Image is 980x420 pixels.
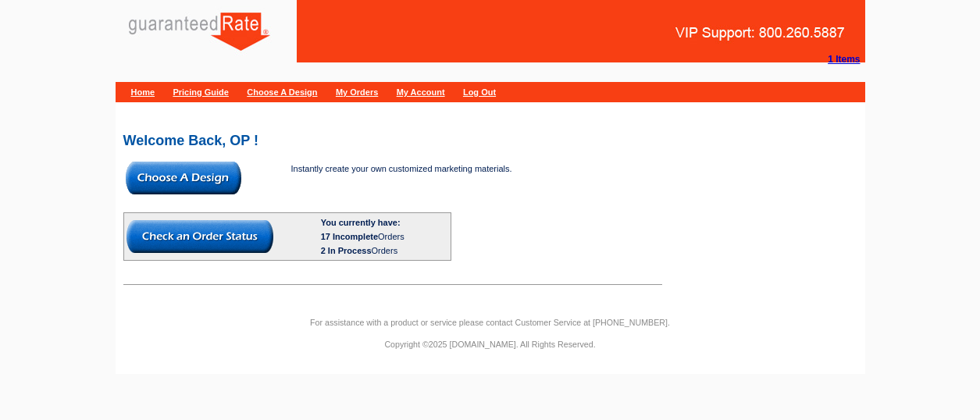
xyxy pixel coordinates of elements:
span: Instantly create your own customized marketing materials. [291,164,512,173]
a: Home [131,87,155,97]
div: Orders Orders [321,230,448,258]
p: Copyright ©2025 [DOMAIN_NAME]. All Rights Reserved. [116,337,865,351]
span: 17 Incomplete [321,232,378,241]
img: button-check-order-status.gif [127,220,273,253]
a: Choose A Design [247,87,317,97]
strong: 1 Items [828,54,860,65]
b: You currently have: [321,218,401,227]
a: Pricing Guide [173,87,229,97]
img: button-choose-design.gif [126,162,241,194]
a: Log Out [463,87,496,97]
h2: Welcome Back, OP ! [123,133,857,148]
a: My Account [397,87,445,97]
p: For assistance with a product or service please contact Customer Service at [PHONE_NUMBER]. [116,315,865,329]
a: My Orders [336,87,378,97]
span: 2 In Process [321,246,372,255]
